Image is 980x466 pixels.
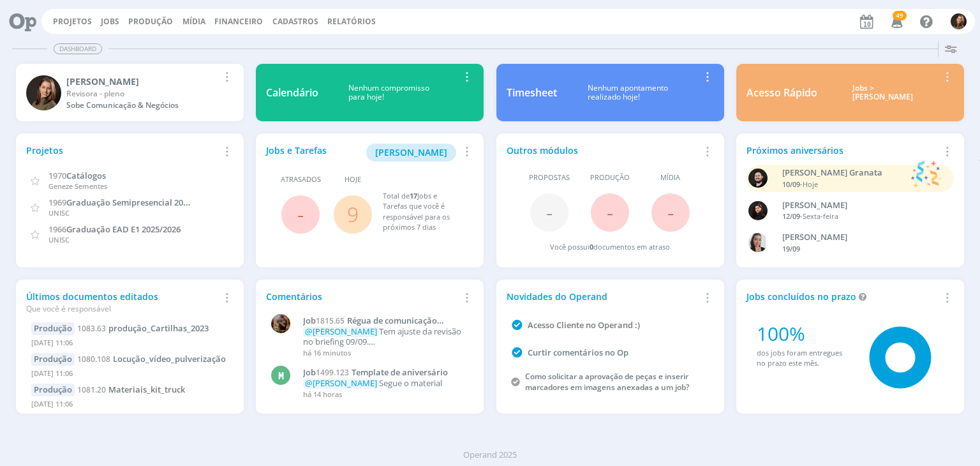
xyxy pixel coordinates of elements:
div: Caroline Fagundes Pieczarka [782,231,939,244]
span: Propostas [529,172,570,183]
a: Acesso Cliente no Operand :) [528,319,640,331]
span: [PERSON_NAME] [375,146,447,158]
a: 1969Graduação Semipresencial 2025/2026 [48,196,213,208]
div: Sobe Comunicação & Negócios [66,100,219,111]
button: Jobs [97,17,123,27]
button: Relatórios [323,17,380,27]
a: Produção [128,16,173,27]
span: 12/09 [782,211,800,221]
span: UNISC [48,235,70,244]
span: Régua de comunicação liderança na safrinha [303,315,437,336]
div: - [782,211,939,222]
div: Produção [31,353,75,366]
div: [DATE] 11:06 [31,366,228,384]
span: 0 [590,242,593,252]
div: Timesheet [507,85,557,100]
button: J [950,10,967,33]
div: Acesso Rápido [746,85,817,100]
span: Dashboard [54,43,102,54]
span: há 14 horas [303,389,342,399]
a: 1966Graduação EAD E1 2025/2026 [48,223,181,235]
button: 49 [883,10,909,33]
span: 1970 [48,170,66,181]
a: Job1815.65Régua de comunicação liderança na safrinha [303,316,467,326]
div: Que você é responsável [26,303,219,315]
div: Revisora - pleno [66,88,219,100]
span: Atrasados [281,174,321,185]
span: Graduação Semipresencial 2025/2026 [66,196,213,208]
a: J[PERSON_NAME]Revisora - plenoSobe Comunicação & Negócios [16,64,244,121]
img: B [748,169,768,188]
a: Projetos [53,16,92,27]
div: - [782,179,905,190]
span: Sexta-feira [803,211,838,221]
div: dos jobs foram entregues no prazo este mês. [757,348,852,369]
span: 10/09 [782,179,800,189]
div: Projetos [26,144,219,157]
div: [DATE] 11:06 [31,396,228,415]
div: Novidades do Operand [507,290,699,303]
div: Você possui documentos em atraso [550,242,670,253]
div: Produção [31,384,75,396]
div: Jobs e Tarefas [266,144,459,162]
a: Job1499.123Template de aniversário [303,368,467,378]
span: 1080.108 [77,354,110,365]
button: Mídia [179,17,209,27]
span: Graduação EAD E1 2025/2026 [66,223,181,235]
div: Bruno Corralo Granata [782,167,905,179]
a: Jobs [101,16,119,27]
span: produção_Cartilhas_2023 [108,322,209,334]
img: J [26,75,61,110]
div: [DATE] 11:06 [31,335,228,354]
a: [PERSON_NAME] [366,146,456,158]
span: - [667,199,674,226]
span: 1966 [48,223,66,235]
img: L [748,201,768,220]
a: Curtir comentários no Op [528,347,628,358]
span: 19/09 [782,244,800,253]
span: 1815.65 [316,315,345,326]
span: Hoje [803,179,818,189]
span: 1969 [48,197,66,208]
div: Luana da Silva de Andrade [782,199,939,212]
p: Tem ajuste da revisão no briefing 09/09. [303,327,467,347]
img: C [748,233,768,252]
img: A [271,314,290,333]
a: 1970Catálogos [48,169,106,181]
div: Nenhum apontamento realizado hoje! [557,84,699,102]
button: Cadastros [269,17,322,27]
p: Segue o material [303,379,467,389]
div: Outros módulos [507,144,699,157]
a: Como solicitar a aprovação de peças e inserir marcadores em imagens anexadas a um job? [525,371,689,393]
a: Financeiro [214,16,263,27]
span: Locução_vídeo_pulverização [113,353,226,365]
a: 1080.108Locução_vídeo_pulverização [77,353,226,365]
span: 17 [410,191,417,200]
div: Julia Abich [66,75,219,88]
div: Calendário [266,85,318,100]
button: [PERSON_NAME] [366,144,456,162]
div: Nenhum compromisso para hoje! [318,84,459,102]
span: Mídia [660,172,680,183]
div: M [271,366,290,385]
span: Cadastros [272,16,318,27]
span: Geneze Sementes [48,181,107,191]
span: Hoje [345,174,361,185]
div: Total de Jobs e Tarefas que você é responsável para os próximos 7 dias [383,191,461,233]
span: @[PERSON_NAME] [305,326,377,337]
span: 1083.63 [77,323,106,334]
div: Últimos documentos editados [26,290,219,315]
a: 1083.63produção_Cartilhas_2023 [77,322,209,334]
a: 9 [347,200,359,228]
span: - [297,200,304,228]
div: Comentários [266,290,459,303]
span: 49 [893,11,907,20]
span: UNISC [48,208,70,218]
span: há 16 minutos [303,348,351,357]
a: Relatórios [327,16,376,27]
span: Template de aniversário [352,366,448,378]
div: Jobs concluídos no prazo [746,290,939,303]
span: 1499.123 [316,367,349,378]
img: J [951,13,967,29]
span: Produção [590,172,630,183]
